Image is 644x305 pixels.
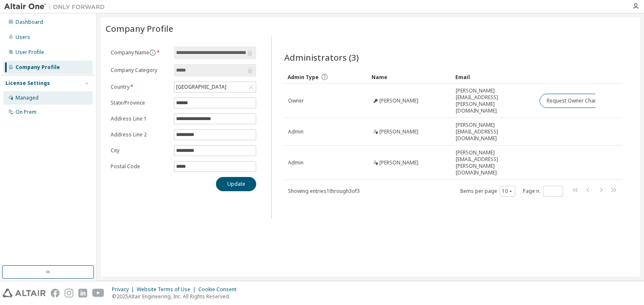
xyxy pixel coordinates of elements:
span: Page n. [523,186,563,197]
div: Website Terms of Use [137,286,198,293]
span: [PERSON_NAME][EMAIL_ADDRESS][PERSON_NAME][DOMAIN_NAME] [456,149,532,176]
span: Showing entries 1 through 3 of 3 [288,187,360,195]
div: License Settings [5,80,50,87]
span: Items per page [460,186,515,197]
label: Address Line 1 [111,115,169,122]
label: Postal Code [111,163,169,170]
p: © 2025 Altair Engineering, Inc. All Rights Reserved. [112,293,241,300]
button: Request Owner Change [540,94,610,108]
div: Cookie Consent [198,286,241,293]
img: instagram.svg [65,289,73,297]
div: User Profile [16,49,44,56]
img: facebook.svg [51,289,60,297]
span: Owner [288,97,304,104]
span: [PERSON_NAME] [379,128,418,135]
div: Name [371,70,449,84]
span: [PERSON_NAME] [379,97,418,104]
button: 10 [502,188,513,195]
div: Users [16,34,30,41]
img: youtube.svg [92,289,104,297]
img: altair_logo.svg [3,289,46,297]
span: Administrators (3) [284,51,359,63]
label: Country [111,84,169,90]
img: Altair One [4,3,109,11]
label: Address Line 2 [111,131,169,138]
span: Admin [288,159,304,166]
span: [PERSON_NAME][EMAIL_ADDRESS][PERSON_NAME][DOMAIN_NAME] [456,87,532,114]
div: Privacy [112,286,137,293]
span: [PERSON_NAME] [379,159,418,166]
div: On Prem [16,109,36,115]
div: Company Profile [16,64,60,71]
button: Update [216,177,256,191]
img: linkedin.svg [78,289,87,297]
button: information [149,49,156,56]
label: Company Name [111,49,169,56]
div: [GEOGRAPHIC_DATA] [174,82,256,92]
div: [GEOGRAPHIC_DATA] [175,82,228,92]
span: Admin Type [288,74,319,81]
span: Company Profile [106,23,173,34]
div: Dashboard [16,19,43,26]
label: City [111,147,169,154]
div: Managed [16,95,39,101]
div: Email [455,70,532,84]
label: Company Category [111,67,169,74]
span: [PERSON_NAME][EMAIL_ADDRESS][DOMAIN_NAME] [456,122,532,142]
label: State/Province [111,100,169,106]
span: Admin [288,128,304,135]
